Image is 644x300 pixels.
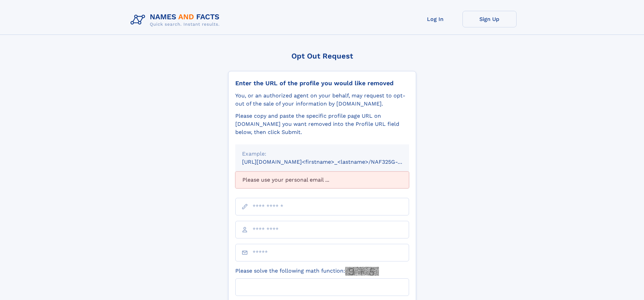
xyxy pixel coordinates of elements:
small: [URL][DOMAIN_NAME]<firstname>_<lastname>/NAF325G-xxxxxxxx [242,159,422,165]
div: Enter the URL of the profile you would like removed [235,79,409,87]
div: Please use your personal email ... [235,171,409,188]
a: Log In [408,11,462,27]
img: Logo Names and Facts [128,11,225,29]
label: Please solve the following math function: [235,267,379,276]
div: Please copy and paste the specific profile page URL on [DOMAIN_NAME] you want removed into the Pr... [235,112,409,136]
a: Sign Up [462,11,517,27]
div: You, or an authorized agent on your behalf, may request to opt-out of the sale of your informatio... [235,92,409,108]
div: Example: [242,150,402,158]
div: Opt Out Request [228,52,416,60]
